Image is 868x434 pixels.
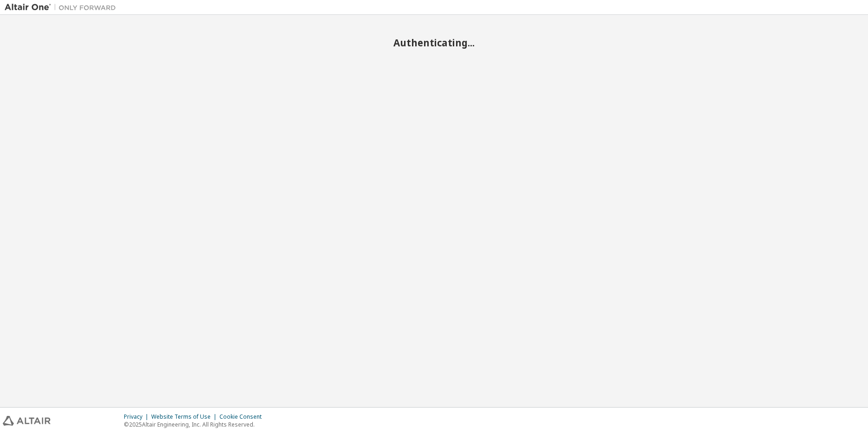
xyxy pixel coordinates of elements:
[151,413,219,421] div: Website Terms of Use
[219,413,267,421] div: Cookie Consent
[5,3,121,12] img: Altair One
[3,416,51,426] img: altair_logo.svg
[5,37,863,49] h2: Authenticating...
[124,413,151,421] div: Privacy
[124,421,267,428] p: © 2025 Altair Engineering, Inc. All Rights Reserved.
